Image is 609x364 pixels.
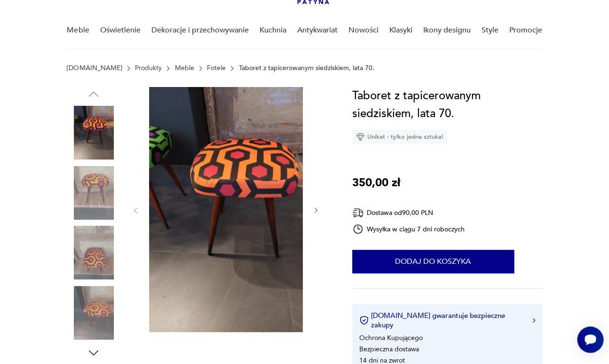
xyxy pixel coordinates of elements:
a: Meble [174,64,194,72]
img: Zdjęcie produktu Taboret z tapicerowanym siedziskiem, lata 70. [67,226,120,279]
a: Promocje [509,12,542,48]
img: Zdjęcie produktu Taboret z tapicerowanym siedziskiem, lata 70. [67,106,120,159]
p: 350,00 zł [352,174,400,192]
a: [DOMAIN_NAME] [67,64,122,72]
a: Kuchnia [259,12,286,48]
a: Ikony designu [423,12,470,48]
a: Produkty [135,64,162,72]
img: Ikona certyfikatu [359,316,369,325]
img: Zdjęcie produktu Taboret z tapicerowanym siedziskiem, lata 70. [67,166,120,220]
div: Unikat - tylko jedna sztuka! [352,130,447,144]
img: Zdjęcie produktu Taboret z tapicerowanym siedziskiem, lata 70. [149,87,333,332]
h1: Taboret z tapicerowanym siedziskiem, lata 70. [352,87,542,123]
a: Fotele [207,64,226,72]
li: Ochrona Kupującego [359,333,423,342]
div: Dostawa od 90,00 PLN [352,207,465,219]
img: Ikona diamentu [356,133,364,141]
a: Antykwariat [297,12,337,48]
button: Dodaj do koszyka [352,250,514,273]
a: Oświetlenie [100,12,140,48]
div: Wysyłka w ciągu 7 dni roboczych [352,223,465,235]
a: Meble [67,12,89,48]
iframe: Smartsupp widget button [577,326,603,353]
li: Bezpieczna dostawa [359,345,419,354]
img: Zdjęcie produktu Taboret z tapicerowanym siedziskiem, lata 70. [67,286,120,340]
img: Ikona dostawy [352,207,364,219]
button: [DOMAIN_NAME] gwarantuje bezpieczne zakupy [359,311,535,330]
p: Taboret z tapicerowanym siedziskiem, lata 70. [238,64,374,72]
img: Ikona strzałki w prawo [532,318,535,323]
a: Nowości [348,12,378,48]
a: Klasyki [389,12,412,48]
a: Style [481,12,498,48]
a: Dekoracje i przechowywanie [151,12,248,48]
